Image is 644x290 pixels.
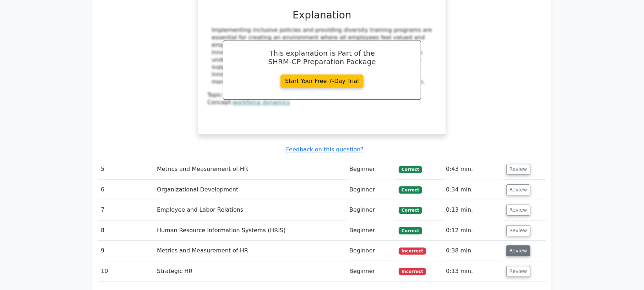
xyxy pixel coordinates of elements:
td: Metrics and Measurement of HR [154,159,346,179]
a: workforce dynamics [233,99,290,106]
button: Review [506,245,530,256]
a: Start Your Free 7-Day Trial [280,74,364,88]
td: 0:43 min. [443,159,503,179]
h3: Explanation [212,9,432,21]
button: Review [506,164,530,175]
span: Correct [399,166,422,173]
td: 0:13 min. [443,200,503,220]
td: Metrics and Measurement of HR [154,241,346,261]
div: Topic: [207,91,437,99]
td: 9 [98,241,154,261]
td: Beginner [346,221,396,241]
td: Beginner [346,261,396,281]
div: Implementing inclusive policies and providing diversity training programs are essential for creat... [212,27,432,85]
button: Review [506,225,530,236]
button: Review [506,184,530,195]
span: Correct [399,186,422,193]
td: 7 [98,200,154,220]
span: Correct [399,227,422,234]
td: 10 [98,261,154,281]
span: Correct [399,207,422,214]
span: Incorrect [399,247,426,255]
td: Organizational Development [154,180,346,200]
td: 6 [98,180,154,200]
button: Review [506,266,530,277]
div: Concept: [207,99,437,106]
td: 5 [98,159,154,179]
td: 0:34 min. [443,180,503,200]
td: Beginner [346,159,396,179]
td: 0:13 min. [443,261,503,281]
td: Human Resource Information Systems (HRIS) [154,221,346,241]
td: Strategic HR [154,261,346,281]
td: Beginner [346,180,396,200]
td: 0:38 min. [443,241,503,261]
td: Beginner [346,241,396,261]
td: Beginner [346,200,396,220]
td: 0:12 min. [443,221,503,241]
td: 8 [98,221,154,241]
button: Review [506,205,530,216]
span: Incorrect [399,268,426,275]
a: Feedback on this question? [286,146,364,153]
td: Employee and Labor Relations [154,200,346,220]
